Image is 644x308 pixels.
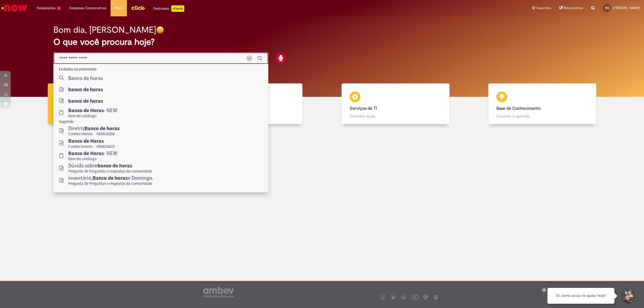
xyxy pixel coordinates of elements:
[171,5,184,12] p: +GenAi
[381,296,384,299] img: logo_footer_facebook.png
[496,106,541,111] b: Base de Conhecimento
[536,5,551,11] span: Favoritos
[57,6,61,11] span: 5
[547,288,614,304] div: Oi, como posso te ajudar hoje?
[411,294,418,300] img: logo_footer_youtube.png
[350,113,441,119] p: Encontre ajuda
[115,5,123,11] span: More
[53,37,591,47] h2: O que você procura hoje?
[350,106,377,111] b: Serviços de TI
[469,83,616,124] a: Base de Conhecimento Consulte e aprenda
[28,83,175,124] a: Tirar dúvidas Tirar dúvidas com Lupi Assist e Gen Ai
[203,287,234,298] img: logo_footer_ambev_rotulo_gray.png
[392,296,394,299] img: logo_footer_twitter.png
[613,6,640,10] span: [PERSON_NAME]
[131,4,145,12] img: click_logo_yellow_360x200.png
[69,5,107,11] span: Despesas Corporativas
[559,6,583,11] a: Rascunhos
[37,5,56,11] span: Requisições
[433,295,438,299] img: logo_footer_naosei.png
[322,83,469,124] a: Serviços de TI Encontre ajuda
[53,25,156,35] h2: Bom dia, [PERSON_NAME]
[423,295,428,299] img: logo_footer_workplace.png
[1,3,28,13] img: ServiceNow
[496,113,588,119] p: Consulte e aprenda
[153,5,184,12] div: Padroniza
[564,5,583,10] span: Rascunhos
[156,26,164,34] img: happy-face.png
[402,296,405,299] img: logo_footer_linkedin.png
[605,6,609,10] span: MS
[620,288,636,304] button: Iniciar Conversa de Suporte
